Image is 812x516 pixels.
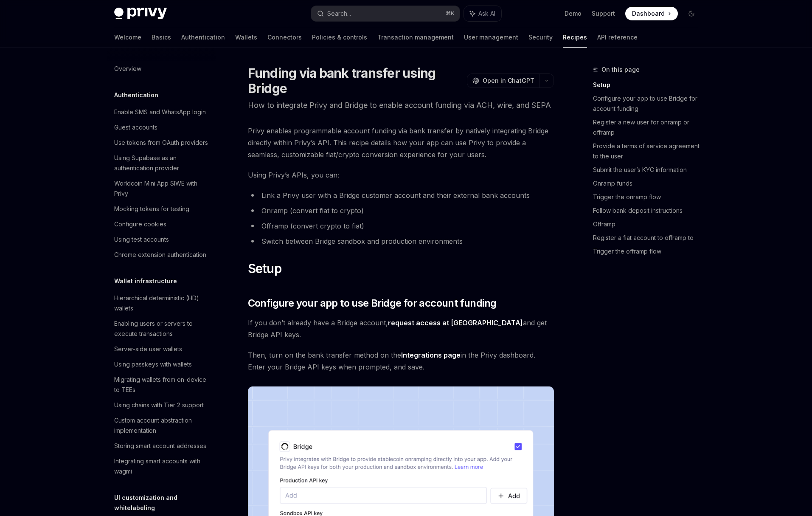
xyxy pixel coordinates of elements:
a: Policies & controls [312,27,367,48]
span: Configure your app to use Bridge for account funding [248,296,497,310]
a: Hierarchical deterministic (HD) wallets [107,290,216,316]
a: Welcome [114,27,141,48]
a: Setup [593,78,705,92]
a: Integrating smart accounts with wagmi [107,454,216,479]
span: Setup [248,261,281,276]
a: Chrome extension authentication [107,247,216,262]
img: dark logo [114,8,167,20]
a: Migrating wallets from on-device to TEEs [107,372,216,398]
a: Trigger the offramp flow [593,245,705,258]
a: Connectors [267,27,302,48]
a: Storing smart account addresses [107,438,216,454]
a: Authentication [181,27,225,48]
a: Use tokens from OAuth providers [107,135,216,150]
div: Server-side user wallets [114,344,182,354]
span: If you don’t already have a Bridge account, and get Bridge API keys. [248,317,554,341]
div: Integrating smart accounts with wagmi [114,456,211,477]
a: Basics [152,27,171,48]
a: Enabling users or servers to execute transactions [107,316,216,341]
a: Trigger the onramp flow [593,190,705,204]
a: Transaction management [377,27,454,48]
div: Using passkeys with wallets [114,359,192,369]
a: Worldcoin Mini App SIWE with Privy [107,176,216,201]
a: Configure your app to use Bridge for account funding [593,92,705,116]
div: Using chains with Tier 2 support [114,400,204,410]
div: Worldcoin Mini App SIWE with Privy [114,178,211,199]
li: Switch between Bridge sandbox and production environments [248,235,554,247]
span: Then, turn on the bank transfer method on the in the Privy dashboard. Enter your Bridge API keys ... [248,349,554,373]
a: Provide a terms of service agreement to the user [593,139,705,163]
span: Ask AI [478,9,495,18]
h5: Authentication [114,90,158,100]
a: request access at [GEOGRAPHIC_DATA] [388,319,523,327]
div: Storing smart account addresses [114,441,206,451]
a: Recipes [563,27,587,48]
button: Ask AI [464,6,501,21]
h1: Funding via bank transfer using Bridge [248,65,464,96]
button: Open in ChatGPT [467,73,539,88]
span: Using Privy’s APIs, you can: [248,169,554,181]
a: Using Supabase as an authentication provider [107,150,216,176]
li: Offramp (convert crypto to fiat) [248,220,554,232]
div: Overview [114,64,141,74]
div: Migrating wallets from on-device to TEEs [114,375,211,395]
div: Custom account abstraction implementation [114,415,211,436]
a: Using chains with Tier 2 support [107,398,216,413]
a: Demo [565,9,582,18]
div: Use tokens from OAuth providers [114,138,208,148]
a: Using passkeys with wallets [107,357,216,372]
div: Hierarchical deterministic (HD) wallets [114,293,211,313]
a: Register a new user for onramp or offramp [593,116,705,139]
span: Dashboard [632,9,665,18]
a: Dashboard [625,7,678,20]
span: Privy enables programmable account funding via bank transfer by natively integrating Bridge direc... [248,125,554,161]
li: Onramp (convert fiat to crypto) [248,205,554,217]
a: Mocking tokens for testing [107,201,216,217]
div: Enabling users or servers to execute transactions [114,319,211,339]
a: Wallets [235,27,257,48]
div: Using test accounts [114,234,169,245]
h5: Wallet infrastructure [114,276,177,286]
div: Guest accounts [114,122,157,133]
div: Chrome extension authentication [114,250,206,260]
div: Mocking tokens for testing [114,204,189,214]
a: Guest accounts [107,120,216,135]
button: Search...⌘K [311,6,460,21]
p: How to integrate Privy and Bridge to enable account funding via ACH, wire, and SEPA [248,99,554,111]
a: Register a fiat account to offramp to [593,231,705,245]
a: Configure cookies [107,217,216,232]
a: Integrations page [401,351,461,360]
a: Support [592,9,615,18]
div: Using Supabase as an authentication provider [114,153,211,173]
span: On this page [601,65,640,75]
a: Custom account abstraction implementation [107,413,216,438]
button: Toggle dark mode [685,7,698,20]
span: ⌘ K [446,10,455,17]
h5: UI customization and whitelabeling [114,493,216,513]
a: Offramp [593,217,705,231]
div: Search... [327,8,351,19]
li: Link a Privy user with a Bridge customer account and their external bank accounts [248,189,554,201]
a: Submit the user’s KYC information [593,163,705,177]
div: Configure cookies [114,219,166,229]
a: API reference [597,27,638,48]
a: Follow bank deposit instructions [593,204,705,217]
a: Overview [107,61,216,76]
a: Security [528,27,553,48]
a: Using test accounts [107,232,216,247]
a: Enable SMS and WhatsApp login [107,104,216,120]
a: User management [464,27,518,48]
a: Onramp funds [593,177,705,190]
a: Server-side user wallets [107,341,216,357]
span: Open in ChatGPT [483,76,534,85]
div: Enable SMS and WhatsApp login [114,107,206,117]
